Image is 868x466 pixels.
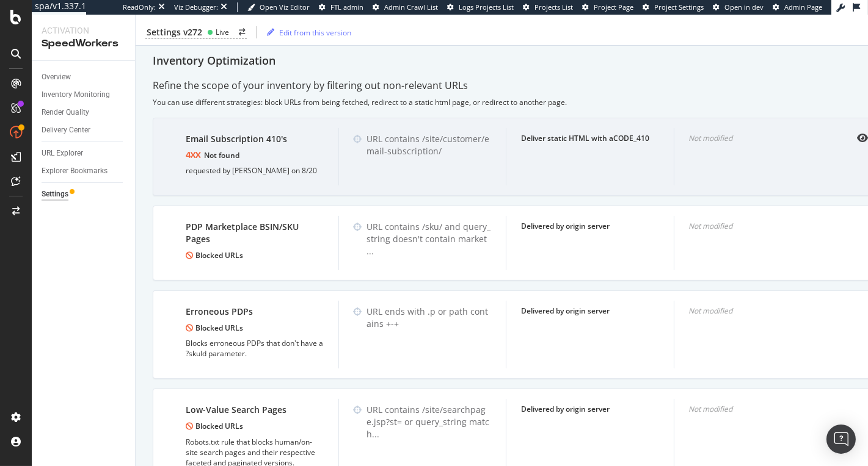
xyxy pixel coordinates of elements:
div: requested by [PERSON_NAME] on 8/20 [186,165,324,176]
span: Logs Projects List [459,2,514,12]
span: Open Viz Editor [260,2,310,12]
div: Settings v272 [147,26,202,38]
div: SpeedWorkers [42,37,125,51]
a: Open in dev [713,2,764,12]
span: ... [367,245,374,257]
a: Settings [42,188,126,201]
button: Edit from this version [262,23,351,42]
div: Not modified [689,306,827,316]
div: Inventory Monitoring [42,88,110,101]
span: Open in dev [724,2,764,12]
div: Delivered by origin server [521,306,659,316]
div: Not modified [689,221,827,231]
div: Open Intercom Messenger [826,425,856,454]
div: Deliver static HTML with a CODE_410 [521,133,659,143]
a: Delivery Center [42,124,126,137]
a: Project Page [582,2,633,12]
div: eye [857,133,868,143]
span: Admin Page [784,2,822,12]
div: Overview [42,71,71,84]
div: Low-Value Search Pages [186,404,324,416]
div: URL contains /sku/ and query_string doesn't contain market [367,221,492,257]
div: Live [216,27,229,37]
div: Explorer Bookmarks [42,165,108,177]
div: Blocked URLs [186,323,324,333]
a: Render Quality [42,106,126,119]
span: ... [373,428,380,440]
a: Inventory Monitoring [42,88,126,101]
a: Project Settings [643,2,704,12]
div: URL contains /site/searchpage.jsp?st= or query_string match [367,404,492,440]
span: Projects List [534,2,573,12]
div: Blocks erroneous PDPs that don't have a ?skuId parameter. [186,338,324,359]
div: Render Quality [42,106,89,119]
a: Projects List [523,2,573,12]
div: Viz Debugger: [174,2,218,12]
a: Logs Projects List [447,2,514,12]
div: Delivery Center [42,124,90,137]
a: FTL admin [319,2,363,12]
div: Email Subscription 410's [186,133,324,145]
a: Explorer Bookmarks [42,165,126,177]
div: URL Explorer [42,147,83,160]
div: Delivered by origin server [521,221,659,231]
span: Project Settings [654,2,704,12]
div: Refine the scope of your inventory by filtering out non-relevant URLs [153,79,468,93]
div: Delivered by origin server [521,404,659,414]
a: URL Explorer [42,147,126,160]
div: Erroneous PDPs [186,306,324,318]
div: URL contains /site/customer/email-subscription/ [367,133,492,157]
span: Project Page [594,2,633,12]
div: Blocked URLs [186,421,324,431]
div: Blocked URLs [186,250,324,260]
div: Activation [42,24,125,37]
a: Open Viz Editor [247,2,310,12]
a: Admin Page [773,2,822,12]
a: Overview [42,71,126,84]
div: Not found [186,150,324,160]
div: ReadOnly: [123,2,156,12]
div: Edit from this version [279,27,351,37]
div: arrow-right-arrow-left [239,29,246,36]
div: PDP Marketplace BSIN/SKU Pages [186,221,324,245]
span: Admin Crawl List [384,2,438,12]
div: URL ends with .p or path contains +-+ [367,306,492,330]
div: Not modified [689,133,827,143]
div: Settings [42,188,68,201]
a: Admin Crawl List [373,2,438,12]
span: FTL admin [330,2,363,12]
div: Not modified [689,404,827,414]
